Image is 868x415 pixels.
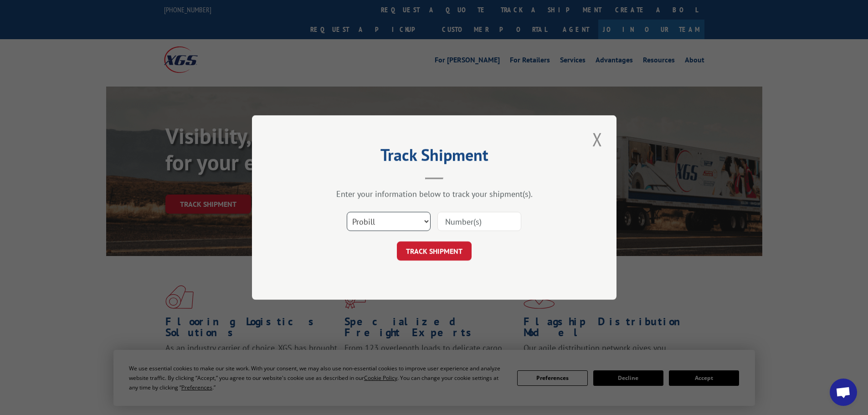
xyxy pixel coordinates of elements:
[590,127,605,152] button: Close modal
[298,149,571,166] h2: Track Shipment
[298,189,571,199] div: Enter your information below to track your shipment(s).
[830,379,857,406] a: Open chat
[397,241,472,261] button: TRACK SHIPMENT
[437,212,521,231] input: Number(s)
